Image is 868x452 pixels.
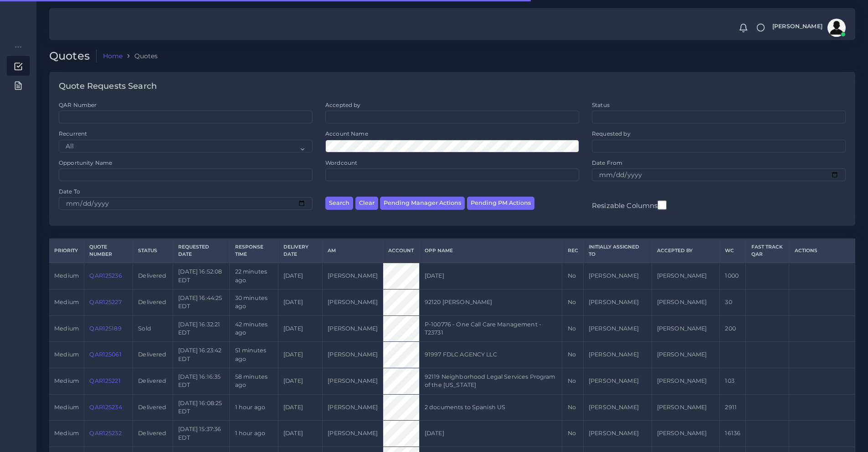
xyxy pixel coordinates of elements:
a: QAR125221 [89,377,120,384]
td: [DATE] 16:32:21 EDT [173,315,230,342]
td: [PERSON_NAME] [323,421,383,447]
td: [PERSON_NAME] [323,394,383,421]
td: [PERSON_NAME] [652,394,720,421]
td: No [562,368,583,394]
td: No [562,289,583,315]
td: [PERSON_NAME] [323,315,383,342]
td: [DATE] 15:37:36 EDT [173,421,230,447]
span: medium [54,404,79,411]
input: Resizable Columns [657,199,667,211]
th: Opp Name [419,239,562,263]
td: 1000 [720,263,746,289]
td: [DATE] 16:08:25 EDT [173,394,230,421]
td: [PERSON_NAME] [583,342,652,368]
th: Response Time [230,239,278,263]
td: [DATE] [278,421,322,447]
th: WC [720,239,746,263]
td: No [562,263,583,289]
td: [PERSON_NAME] [652,315,720,342]
td: [PERSON_NAME] [652,342,720,368]
td: [DATE] 16:52:08 EDT [173,263,230,289]
td: [PERSON_NAME] [652,289,720,315]
td: Delivered [133,342,173,368]
a: QAR125227 [89,299,121,305]
label: Opportunity Name [59,159,112,167]
a: [PERSON_NAME]avatar [768,19,849,37]
td: [DATE] 16:16:35 EDT [173,368,230,394]
th: Accepted by [652,239,720,263]
a: QAR125061 [89,351,121,358]
td: [PERSON_NAME] [583,289,652,315]
td: [DATE] 16:44:25 EDT [173,289,230,315]
a: QAR125232 [89,430,121,437]
td: 200 [720,315,746,342]
td: [DATE] [419,421,562,447]
a: Home [103,51,123,61]
td: [PERSON_NAME] [323,368,383,394]
td: 30 minutes ago [230,289,278,315]
td: No [562,394,583,421]
td: 1 hour ago [230,394,278,421]
td: [PERSON_NAME] [583,394,652,421]
td: 91997 FDLC AGENCY LLC [419,342,562,368]
h4: Quote Requests Search [59,81,157,91]
td: [DATE] [278,315,322,342]
td: [DATE] [278,368,322,394]
td: 22 minutes ago [230,263,278,289]
td: [DATE] [278,289,322,315]
label: Wordcount [325,159,357,167]
h2: Quotes [49,50,97,63]
td: 30 [720,289,746,315]
td: 103 [720,368,746,394]
img: avatar [827,19,846,37]
td: [DATE] [278,263,322,289]
span: medium [54,272,79,279]
span: [PERSON_NAME] [772,24,822,30]
span: medium [54,299,79,305]
td: [PERSON_NAME] [583,421,652,447]
td: [PERSON_NAME] [652,263,720,289]
td: [DATE] [419,263,562,289]
td: [PERSON_NAME] [652,421,720,447]
a: QAR125189 [89,325,121,332]
th: Fast Track QAR [746,239,789,263]
label: Account Name [325,130,368,137]
th: Quote Number [84,239,133,263]
label: Recurrent [59,130,87,137]
th: Account [383,239,419,263]
td: Delivered [133,421,173,447]
td: [DATE] [278,394,322,421]
td: No [562,315,583,342]
td: 16136 [720,421,746,447]
th: Requested Date [173,239,230,263]
th: Actions [789,239,855,263]
label: Date To [59,188,80,195]
label: Resizable Columns [592,199,667,211]
th: REC [562,239,583,263]
td: [PERSON_NAME] [583,263,652,289]
td: [DATE] [278,342,322,368]
button: Pending PM Actions [467,197,534,210]
td: [PERSON_NAME] [323,263,383,289]
label: QAR Number [59,101,97,109]
button: Pending Manager Actions [380,197,465,210]
td: [DATE] 16:23:42 EDT [173,342,230,368]
th: Initially Assigned to [583,239,652,263]
td: 1 hour ago [230,421,278,447]
td: Delivered [133,394,173,421]
span: medium [54,430,79,437]
td: 58 minutes ago [230,368,278,394]
button: Search [325,197,353,210]
td: 51 minutes ago [230,342,278,368]
a: QAR125236 [89,272,122,279]
td: [PERSON_NAME] [323,342,383,368]
td: [PERSON_NAME] [583,315,652,342]
th: Priority [49,239,84,263]
td: [PERSON_NAME] [583,368,652,394]
label: Date From [592,159,622,167]
td: [PERSON_NAME] [652,368,720,394]
th: Status [133,239,173,263]
td: No [562,342,583,368]
td: 42 minutes ago [230,315,278,342]
li: Quotes [123,51,158,61]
